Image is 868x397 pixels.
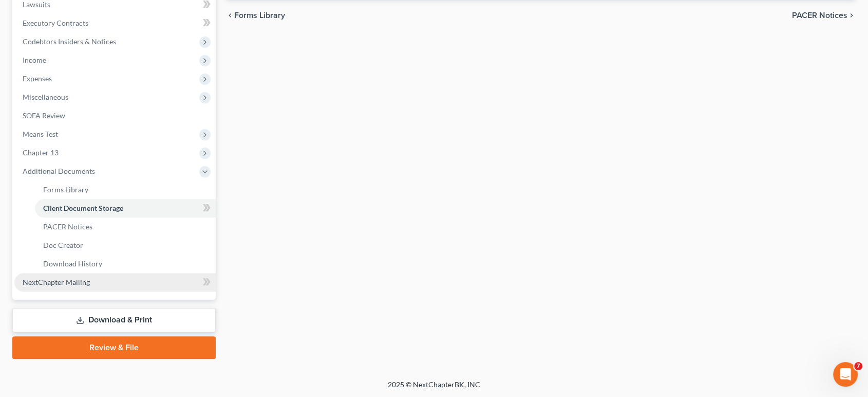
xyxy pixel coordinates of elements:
[792,11,847,20] span: PACER Notices
[23,130,58,138] span: Means Test
[43,259,102,268] span: Download History
[23,93,68,101] span: Miscellaneous
[226,11,285,20] button: chevron_left Forms Library
[23,56,46,64] span: Income
[12,336,216,359] a: Review & File
[23,278,90,286] span: NextChapter Mailing
[43,241,83,249] span: Doc Creator
[14,273,216,292] a: NextChapter Mailing
[847,11,856,20] i: chevron_right
[12,308,216,332] a: Download & Print
[23,37,116,46] span: Codebtors Insiders & Notices
[43,204,123,212] span: Client Document Storage
[792,11,856,20] button: PACER Notices chevron_right
[226,11,234,20] i: chevron_left
[23,148,59,157] span: Chapter 13
[43,185,88,194] span: Forms Library
[23,19,88,27] span: Executory Contracts
[23,167,95,175] span: Additional Documents
[14,14,216,32] a: Executory Contracts
[23,74,52,83] span: Expenses
[35,236,216,255] a: Doc Creator
[35,181,216,199] a: Forms Library
[854,362,862,370] span: 7
[23,111,65,120] span: SOFA Review
[234,11,285,20] span: Forms Library
[35,218,216,236] a: PACER Notices
[35,199,216,218] a: Client Document Storage
[43,222,92,231] span: PACER Notices
[14,106,216,125] a: SOFA Review
[35,255,216,273] a: Download History
[833,362,858,387] iframe: Intercom live chat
